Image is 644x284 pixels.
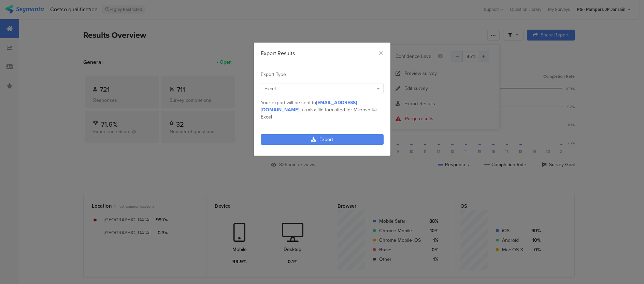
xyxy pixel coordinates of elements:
[254,43,390,156] div: dialog
[261,49,384,57] div: Export Results
[261,99,384,121] div: Your export will be sent to in a
[261,71,384,78] div: Export Type
[261,99,357,113] span: [EMAIL_ADDRESS][DOMAIN_NAME]
[261,106,377,121] span: .xlsx file formatted for Microsoft© Excel
[378,49,384,57] button: Close
[264,85,276,92] span: Excel
[261,134,384,145] a: Export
